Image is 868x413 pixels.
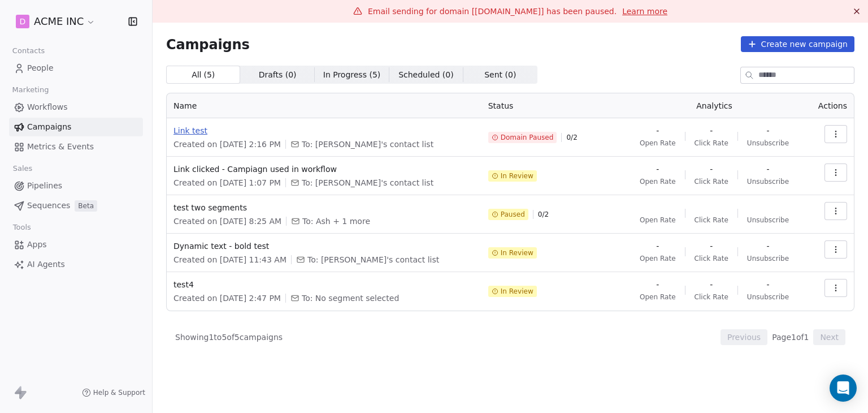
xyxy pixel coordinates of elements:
a: Apps [9,235,143,254]
span: People [27,62,54,74]
a: Metrics & Events [9,137,143,156]
span: Scheduled ( 0 ) [398,69,454,81]
a: SequencesBeta [9,196,143,215]
span: Open Rate [640,177,676,186]
span: Link test [173,125,475,136]
span: - [656,125,659,136]
span: Unsubscribe [747,216,789,225]
th: Status [481,93,623,118]
span: In Review [501,287,533,296]
span: Unsubscribe [747,139,789,148]
span: Open Rate [640,139,676,148]
th: Actions [806,93,854,118]
a: Campaigns [9,118,143,136]
span: Sales [8,160,37,177]
span: Created on [DATE] 2:47 PM [173,292,281,304]
span: Pipelines [27,180,62,192]
span: AI Agents [27,259,65,270]
span: Email sending for domain [[DOMAIN_NAME]] has been paused. [368,7,617,16]
span: Apps [27,239,47,251]
span: To: Ash + 1 more [302,216,370,227]
span: Click Rate [695,139,728,148]
span: Click Rate [695,177,728,186]
span: Click Rate [695,292,728,302]
span: Created on [DATE] 11:43 AM [173,254,287,265]
span: - [656,240,659,252]
span: In Review [501,248,533,257]
span: Metrics & Events [27,141,94,153]
a: Help & Support [82,388,145,397]
span: test two segments [173,202,475,213]
button: Create new campaign [741,36,854,52]
span: Showing 1 to 5 of 5 campaigns [175,332,283,343]
span: Unsubscribe [747,254,789,263]
button: Next [813,329,845,345]
span: Help & Support [93,388,145,397]
span: Sent ( 0 ) [484,69,516,81]
a: Workflows [9,98,143,117]
span: Sequences [27,200,70,212]
span: Domain Paused [501,133,554,142]
span: - [766,164,769,175]
span: - [710,125,713,136]
span: Campaigns [27,121,71,133]
span: Click Rate [695,216,728,225]
span: Click Rate [695,254,728,263]
span: Tools [8,219,36,236]
span: Created on [DATE] 8:25 AM [173,216,281,227]
span: Contacts [7,42,50,59]
span: 0 / 2 [566,133,577,142]
span: To: Mrinal's contact list [307,254,439,265]
span: To: Mrinal's contact list [302,139,433,150]
button: DACME INC [14,12,98,31]
span: Campaigns [166,36,250,52]
span: - [656,279,659,290]
span: In Review [501,171,533,180]
span: Drafts ( 0 ) [259,69,297,81]
span: 0 / 2 [538,210,549,219]
span: - [656,164,659,175]
a: Learn more [622,6,667,17]
span: To: Mrinal's contact list [302,177,433,188]
span: Workflows [27,101,68,113]
span: Paused [501,210,525,219]
span: Page 1 of 1 [772,332,809,343]
span: test4 [173,279,475,290]
span: - [710,279,713,290]
span: D [20,16,26,27]
span: Beta [75,200,97,212]
span: In Progress ( 5 ) [323,69,381,81]
th: Name [167,93,481,118]
span: - [766,240,769,252]
button: Previous [721,329,767,345]
span: ACME INC [34,14,84,29]
a: AI Agents [9,255,143,274]
span: Marketing [7,81,54,98]
span: Open Rate [640,254,676,263]
span: Unsubscribe [747,292,789,302]
a: Pipelines [9,177,143,195]
span: Created on [DATE] 2:16 PM [173,139,281,150]
span: Created on [DATE] 1:07 PM [173,177,281,188]
span: - [766,279,769,290]
span: Open Rate [640,292,676,302]
span: To: No segment selected [302,292,399,304]
span: Open Rate [640,216,676,225]
div: Open Intercom Messenger [830,375,857,402]
span: - [710,164,713,175]
a: People [9,59,143,78]
span: - [766,125,769,136]
th: Analytics [623,93,806,118]
span: - [710,240,713,252]
span: Unsubscribe [747,177,789,186]
span: Dynamic text - bold test [173,240,475,252]
span: Link clicked - Campiagn used in workflow [173,164,475,175]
